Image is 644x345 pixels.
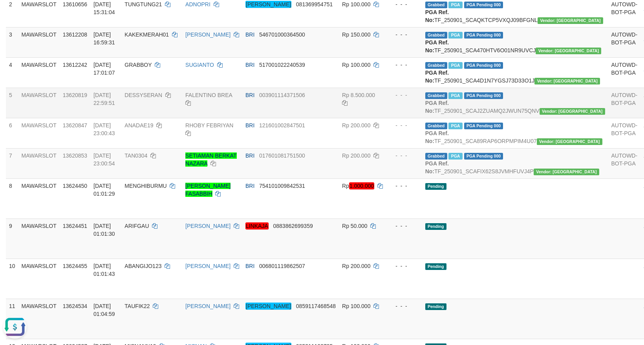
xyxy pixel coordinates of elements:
td: 11 [6,299,18,339]
span: Copy 546701000364500 to clipboard [259,31,305,38]
span: Rp 100.000 [342,62,370,68]
span: Vendor URL: https://secure10.1velocity.biz [538,17,603,24]
span: Rp 100.000 [342,1,370,7]
b: PGA Ref. No: [425,9,449,23]
td: 7 [6,148,18,178]
span: PGA Pending [464,92,503,99]
span: PGA Pending [464,123,503,129]
span: Marked by bggarif [448,32,462,39]
a: SUGIANTO [185,62,214,68]
td: MAWARSLOT [18,57,60,88]
span: Rp [342,182,374,189]
td: MAWARSLOT [18,299,60,339]
span: BRI [245,152,254,159]
span: MENGHIBURMU [124,183,166,189]
span: ANADAE19 [124,122,153,128]
span: Rp 8.500.000 [342,92,375,98]
div: - - - [389,182,419,190]
a: SETIAMAN BERKAT NAZARA [185,152,236,167]
span: Copy 121601002847501 to clipboard [259,122,305,128]
span: 13620853 [63,152,87,159]
span: Vendor URL: https://secure10.1velocity.biz [537,138,602,145]
td: 10 [6,259,18,299]
td: MAWARSLOT [18,148,60,178]
td: 3 [6,27,18,57]
td: MAWARSLOT [18,259,60,299]
td: TF_250901_SCA470HTV6O01NR9UVCJ [422,27,608,57]
span: Vendor URL: https://secure10.1velocity.biz [534,78,600,84]
td: AUTOWD-BOT-PGA [608,88,641,118]
span: 13620847 [63,122,87,128]
span: BRI [245,263,254,269]
span: [DATE] 01:01:30 [93,223,115,237]
span: Grabbed [425,92,447,99]
span: [DATE] 22:59:51 [93,92,115,106]
span: [DATE] 01:01:43 [93,263,115,277]
b: PGA Ref. No: [425,160,449,174]
em: [PERSON_NAME] [245,303,291,310]
span: Marked by bggmhdangga [448,92,462,99]
span: [DATE] 23:00:54 [93,152,115,167]
span: Pending [425,223,446,230]
span: PGA Pending [464,62,503,69]
span: Vendor URL: https://secure10.1velocity.biz [536,48,601,54]
span: Copy 0859117468548 to clipboard [296,303,336,309]
a: FALENTINO BREA [185,92,232,98]
span: Rp 100.000 [342,303,370,309]
span: Grabbed [425,153,447,160]
button: Open LiveChat chat widget [3,3,27,27]
span: Marked by bggariesamuel [448,2,462,8]
span: KAKEKMERAH01 [124,31,169,38]
span: BRI [245,122,254,128]
span: Copy 754101009842531 to clipboard [259,183,305,189]
span: DESSYSERAN [124,92,162,98]
td: 9 [6,218,18,259]
div: - - - [389,31,419,39]
div: - - - [389,0,419,8]
span: Copy 017601081751500 to clipboard [259,152,305,159]
span: ABANGIJO123 [124,263,161,269]
span: Vendor URL: https://secure10.1velocity.biz [534,169,599,175]
span: Copy 081369954751 to clipboard [296,1,333,7]
div: - - - [389,222,419,230]
span: BRI [245,183,254,189]
div: - - - [389,262,419,270]
a: [PERSON_NAME] [185,31,231,38]
td: MAWARSLOT [18,27,60,57]
td: MAWARSLOT [18,218,60,259]
span: 13620819 [63,92,87,98]
a: RHOBY FEBRIYAN [185,122,233,128]
td: TF_250901_SCA4D1N7YGSJ73D33O1J [422,57,608,88]
td: TF_250901_SCAFIX62S8JVMHFUVJ4P [422,148,608,178]
span: Rp 50.000 [342,223,368,229]
td: AUTOWD-BOT-PGA [608,57,641,88]
div: - - - [389,91,419,99]
span: TAUFIK22 [124,303,150,309]
td: MAWARSLOT [18,88,60,118]
span: Pending [425,183,446,190]
span: [DATE] 17:01:07 [93,62,115,76]
span: Copy 003901114371506 to clipboard [259,92,305,98]
a: ADNOPRI [185,1,210,7]
span: Grabbed [425,123,447,129]
span: Grabbed [425,2,447,8]
span: 13612208 [63,31,87,38]
b: PGA Ref. No: [425,70,449,84]
td: AUTOWD-BOT-PGA [608,118,641,148]
span: Rp 200.000 [342,122,370,128]
a: [PERSON_NAME] [185,303,231,309]
span: TAN0304 [124,152,147,159]
span: ARIFGAU [124,223,149,229]
td: AUTOWD-BOT-PGA [608,148,641,178]
span: [DATE] 23:00:43 [93,122,115,136]
em: LINKAJA [245,222,269,229]
span: Grabbed [425,62,447,69]
span: Pending [425,263,446,270]
span: Grabbed [425,32,447,39]
td: MAWARSLOT [18,178,60,218]
a: [PERSON_NAME] [185,223,231,229]
span: [DATE] 15:31:04 [93,1,115,15]
td: TF_250901_SCA89RAP6ORPMPIM4U07 [422,118,608,148]
span: [DATE] 01:04:59 [93,303,115,317]
b: PGA Ref. No: [425,100,449,114]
